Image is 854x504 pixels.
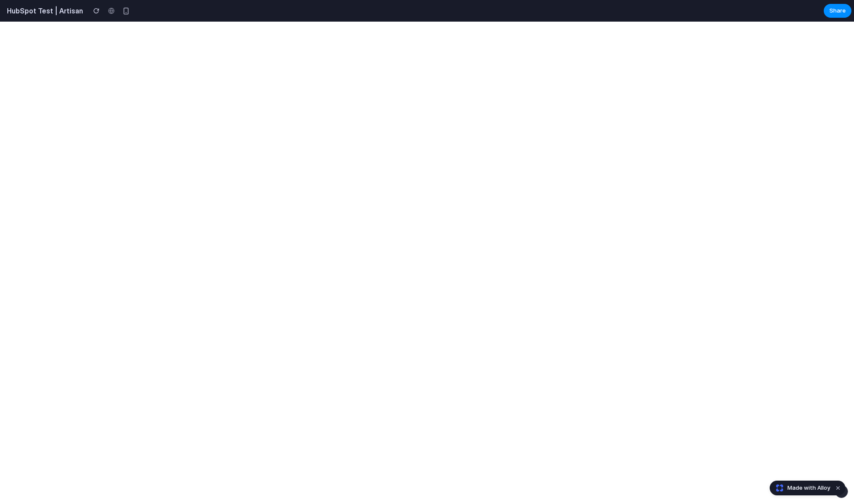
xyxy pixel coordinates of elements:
[787,484,830,492] span: Made with Alloy
[3,6,83,16] h2: HubSpot Test | Artisan
[824,4,851,18] button: Share
[770,484,831,492] a: Made with Alloy
[829,6,846,15] span: Share
[833,483,843,493] button: Dismiss watermark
